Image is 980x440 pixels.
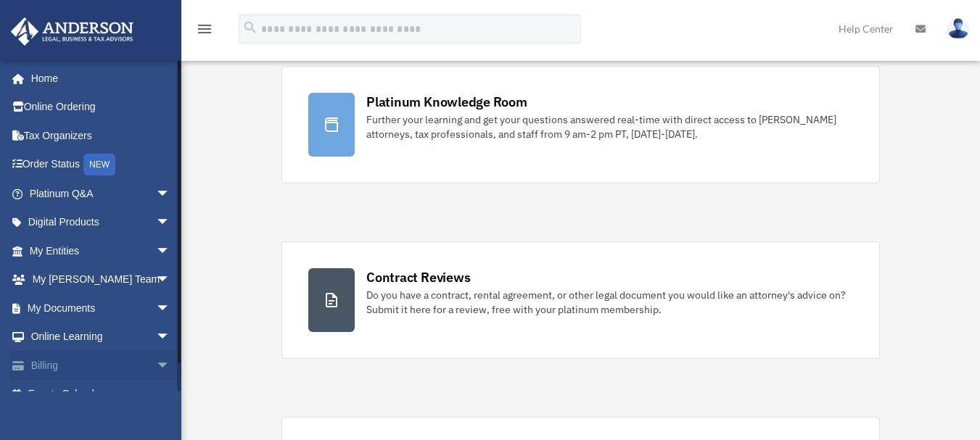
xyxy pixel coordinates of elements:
[10,179,192,208] a: Platinum Q&Aarrow_drop_down
[366,288,853,317] div: Do you have a contract, rental agreement, or other legal document you would like an attorney's ad...
[366,268,470,286] div: Contract Reviews
[156,323,185,352] span: arrow_drop_down
[281,241,880,359] a: Contract Reviews Do you have a contract, rental agreement, or other legal document you would like...
[10,208,192,237] a: Digital Productsarrow_drop_down
[10,380,192,409] a: Events Calendar
[156,236,185,266] span: arrow_drop_down
[156,179,185,209] span: arrow_drop_down
[10,150,192,180] a: Order StatusNEW
[10,121,192,150] a: Tax Organizers
[10,265,192,294] a: My [PERSON_NAME] Teamarrow_drop_down
[10,93,192,122] a: Online Ordering
[156,294,185,323] span: arrow_drop_down
[281,66,880,183] a: Platinum Knowledge Room Further your learning and get your questions answered real-time with dire...
[83,154,115,175] div: NEW
[196,25,213,38] a: menu
[7,17,138,46] img: Anderson Advisors Platinum Portal
[366,112,853,141] div: Further your learning and get your questions answered real-time with direct access to [PERSON_NAM...
[10,64,185,93] a: Home
[196,20,213,38] i: menu
[10,351,192,380] a: Billingarrow_drop_down
[156,351,185,381] span: arrow_drop_down
[10,294,192,323] a: My Documentsarrow_drop_down
[156,208,185,238] span: arrow_drop_down
[242,20,258,36] i: search
[10,323,192,352] a: Online Learningarrow_drop_down
[156,265,185,295] span: arrow_drop_down
[366,93,527,111] div: Platinum Knowledge Room
[947,18,969,39] img: User Pic
[10,236,192,265] a: My Entitiesarrow_drop_down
